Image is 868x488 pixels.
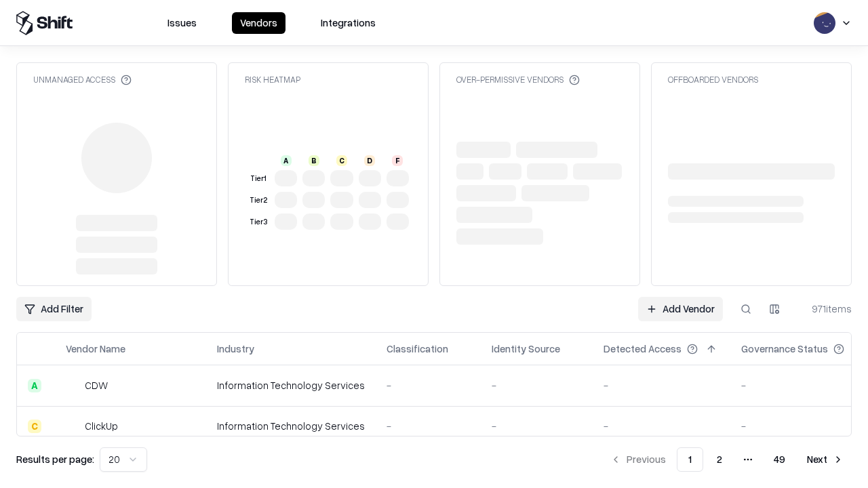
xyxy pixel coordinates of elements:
div: Governance Status [741,342,828,356]
button: Issues [159,12,205,34]
div: C [28,420,41,433]
div: ClickUp [85,419,118,433]
nav: pagination [602,447,852,472]
button: Next [799,447,852,472]
div: Information Technology Services [217,419,365,433]
div: - [492,378,582,392]
div: - [604,419,719,433]
div: Industry [217,342,254,356]
p: Results per page: [16,452,94,466]
div: Unmanaged Access [33,74,132,85]
div: - [387,378,470,392]
div: 971 items [797,302,852,316]
div: - [387,419,470,433]
div: C [336,155,347,166]
div: A [281,155,292,166]
div: Vendor Name [66,342,125,356]
div: - [741,378,866,392]
div: Classification [387,342,448,356]
div: Risk Heatmap [245,74,300,85]
div: Identity Source [492,342,560,356]
div: A [28,379,41,392]
div: Tier 1 [248,173,269,184]
div: Tier 3 [248,216,269,228]
button: Add Filter [16,297,92,321]
button: 2 [706,447,733,472]
div: Information Technology Services [217,378,365,392]
div: B [309,155,319,166]
div: - [492,419,582,433]
div: Offboarded Vendors [668,74,758,85]
div: Over-Permissive Vendors [456,74,580,85]
div: Tier 2 [248,195,269,206]
div: F [392,155,403,166]
a: Add Vendor [638,297,723,321]
div: D [364,155,375,166]
button: 49 [763,447,796,472]
img: CDW [66,379,79,392]
img: ClickUp [66,420,79,433]
div: - [741,419,866,433]
div: - [604,378,719,392]
div: Detected Access [604,342,682,356]
button: Integrations [313,12,384,34]
button: Vendors [232,12,285,34]
div: CDW [85,378,108,392]
button: 1 [677,447,703,472]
